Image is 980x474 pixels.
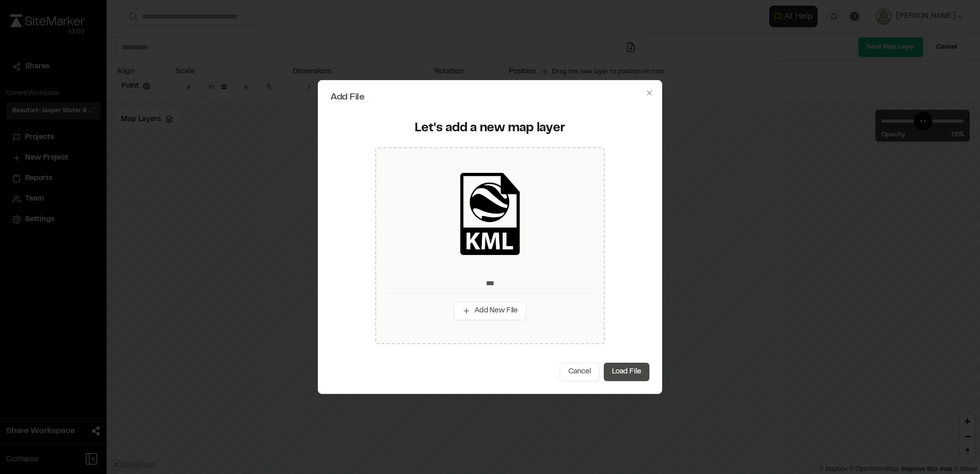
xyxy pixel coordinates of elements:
button: Add New File [454,302,526,320]
img: kml_black_icon.png [449,173,531,255]
button: Cancel [560,363,600,381]
div: Add New File [375,147,605,344]
h2: Add File [331,93,649,102]
button: Load File [604,363,649,381]
div: Let's add a new map layer [337,121,643,137]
